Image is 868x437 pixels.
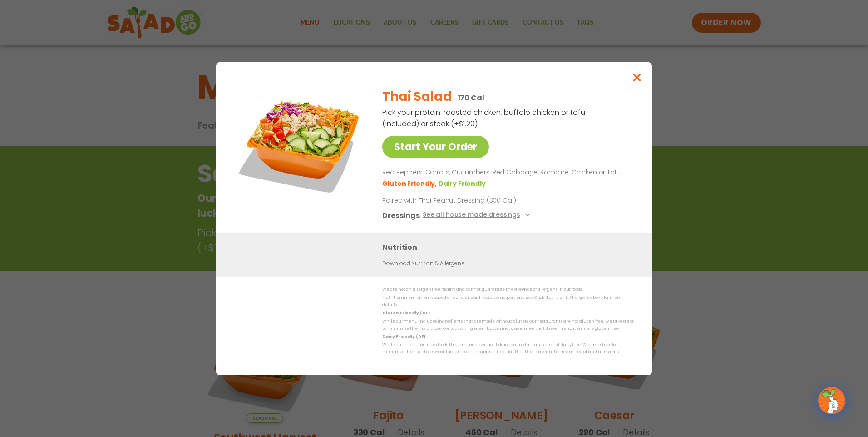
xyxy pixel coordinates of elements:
[382,107,587,129] p: Pick your protein: roasted chicken, buffalo chicken or tofu (included) or steak (+$1.20)
[382,318,634,332] p: While our menu includes ingredients that are made without gluten, our restaurants are not gluten ...
[819,388,844,413] img: wpChatIcon
[382,286,634,293] p: We are not an allergen free facility and cannot guarantee the absence of allergens in our foods.
[237,80,364,208] img: Featured product photo for Thai Salad
[458,92,484,104] p: 170 Cal
[382,179,438,188] li: Gluten Friendly
[382,310,429,316] strong: Gluten Friendly (GF)
[439,179,488,188] li: Dairy Friendly
[382,342,634,356] p: While our menu includes foods that are made without dairy, our restaurants are not dairy free. We...
[382,136,489,158] a: Start Your Order
[382,259,464,268] a: Download Nutrition & Allergens
[382,241,638,253] h3: Nutrition
[382,167,630,178] p: Red Peppers, Carrots, Cucumbers, Red Cabbage, Romaine, Chicken or Tofu
[382,87,452,106] h2: Thai Salad
[382,195,550,205] p: Paired with Thai Peanut Dressing (300 Cal)
[382,294,634,308] p: Nutrition information is based on our standard recipes and portion sizes. Click Nutrition & Aller...
[622,62,652,93] button: Close modal
[382,209,420,221] h3: Dressings
[423,209,533,221] button: See all house made dressings
[382,333,425,339] strong: Dairy Friendly (DF)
